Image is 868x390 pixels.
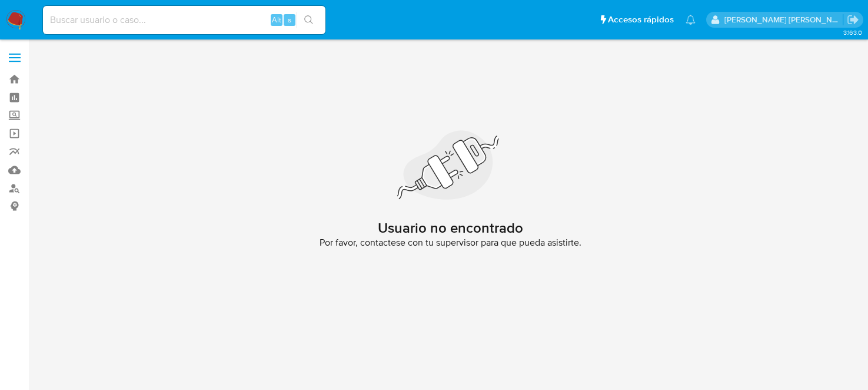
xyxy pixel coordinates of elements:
input: Buscar usuario o caso... [43,12,325,28]
a: Notificaciones [686,15,696,25]
p: brenda.morenoreyes@mercadolibre.com.mx [724,14,843,25]
span: Por favor, contactese con tu supervisor para que pueda asistirte. [320,237,581,249]
span: s [288,14,291,25]
button: search-icon [297,12,321,28]
h2: Usuario no encontrado [378,219,523,237]
span: Alt [272,14,281,25]
a: Salir [847,14,859,26]
span: Accesos rápidos [608,14,674,26]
